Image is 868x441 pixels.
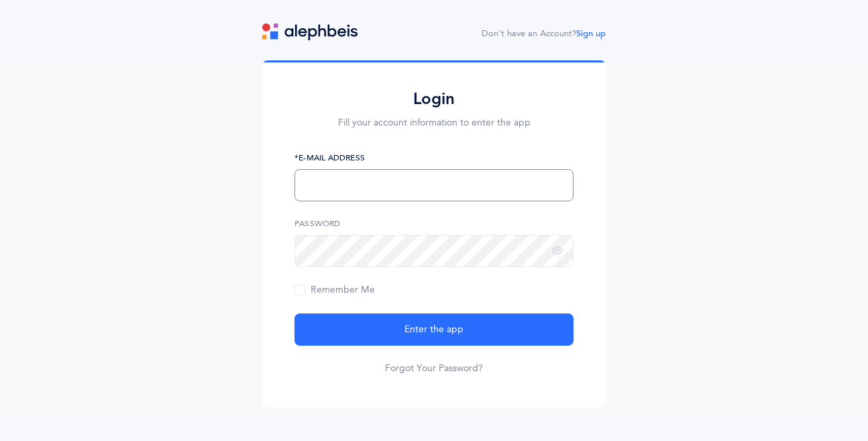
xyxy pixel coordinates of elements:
span: Remember Me [294,285,375,295]
a: Sign up [576,29,606,38]
h2: Login [294,89,574,109]
label: *E-Mail Address [294,152,574,164]
span: Enter the app [404,323,464,337]
a: Forgot Your Password? [385,362,483,375]
p: Fill your account information to enter the app [294,116,574,130]
label: Password [294,217,574,230]
div: Don't have an Account? [482,28,606,41]
button: Enter the app [294,313,574,346]
iframe: Drift Widget Chat Controller [801,374,852,425]
img: logo.svg [262,23,358,40]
